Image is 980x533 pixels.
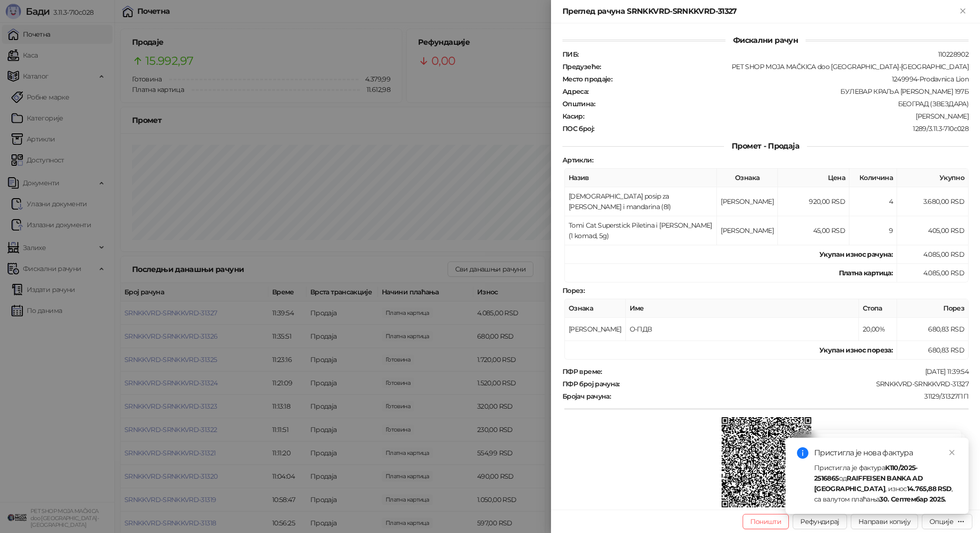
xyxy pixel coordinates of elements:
button: Close [957,6,969,17]
div: 1249994-Prodavnica Lion [613,75,970,83]
td: 3.680,00 RSD [897,187,969,216]
span: Фискални рачун [725,36,806,45]
div: БЕОГРАД (ЗВЕЗДАРА) [596,100,970,108]
th: Укупно [897,169,969,187]
strong: Артикли : [562,156,593,164]
button: Направи копију [851,514,918,529]
td: [DEMOGRAPHIC_DATA] posip za [PERSON_NAME] i mandarina (8l) [565,187,717,216]
strong: K110/2025-2516865 [814,463,918,483]
div: [DATE] 11:39:54 [603,367,970,376]
strong: ПИБ : [562,50,578,59]
td: 9 [849,216,897,245]
td: О-ПДВ [626,318,859,341]
strong: 30. Септембар 2025. [879,495,946,503]
th: Количина [849,169,897,187]
span: close [949,449,955,456]
div: 110228902 [579,50,970,59]
div: 1289/3.11.3-710c028 [595,124,970,133]
td: 920,00 RSD [778,187,849,216]
div: [PERSON_NAME] [585,112,970,121]
button: Опције [922,514,972,529]
div: Пристигла је фактура од , износ , са валутом плаћања [814,463,957,504]
th: Цена [778,169,849,187]
strong: Бројач рачуна : [562,392,611,401]
div: SRNKKVRD-SRNKKVRD-31327 [621,380,970,388]
button: Поништи [743,514,789,529]
strong: Укупан износ рачуна : [819,250,893,259]
td: 20,00% [859,318,897,341]
td: [PERSON_NAME] [565,318,626,341]
button: Рефундирај [793,514,847,529]
div: Опције [929,517,953,526]
td: 45,00 RSD [778,216,849,245]
strong: ПФР време : [562,367,602,376]
a: Close [947,447,957,458]
th: Ознака [565,299,626,318]
td: 680,83 RSD [897,341,969,360]
span: Направи копију [858,517,910,526]
th: Порез [897,299,969,318]
strong: Општина : [562,100,595,108]
td: 405,00 RSD [897,216,969,245]
div: БУЛЕВАР КРАЉА [PERSON_NAME] 197Б [590,87,970,96]
strong: RAIFFEISEN BANKA AD [GEOGRAPHIC_DATA] [814,474,923,493]
td: 4.085,00 RSD [897,264,969,282]
td: 4 [849,187,897,216]
td: Tomi Cat Superstick Piletina i [PERSON_NAME] (1 komad, 5g) [565,216,717,245]
img: QR код [722,417,812,507]
th: Назив [565,169,717,187]
strong: 14.765,88 RSD [907,484,952,493]
strong: Касир : [562,112,584,121]
strong: Платна картица : [839,269,893,277]
strong: Укупан износ пореза: [819,346,893,354]
div: Пристигла је нова фактура [814,447,957,459]
td: [PERSON_NAME] [717,216,778,245]
th: Стопа [859,299,897,318]
span: Промет - Продаја [724,141,807,151]
strong: Порез : [562,286,584,295]
th: Име [626,299,859,318]
strong: Место продаје : [562,75,612,83]
div: 31129/31327ПП [612,392,970,401]
strong: Предузеће : [562,62,601,71]
td: [PERSON_NAME] [717,187,778,216]
div: Преглед рачуна SRNKKVRD-SRNKKVRD-31327 [562,6,957,17]
strong: ПОС број : [562,124,594,133]
strong: ПФР број рачуна : [562,380,620,388]
td: 4.085,00 RSD [897,245,969,264]
span: info-circle [797,447,808,459]
div: PET SHOP MOJA MAČKICA doo [GEOGRAPHIC_DATA]-[GEOGRAPHIC_DATA] [602,62,970,71]
strong: Адреса : [562,87,589,96]
th: Ознака [717,169,778,187]
td: 680,83 RSD [897,318,969,341]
